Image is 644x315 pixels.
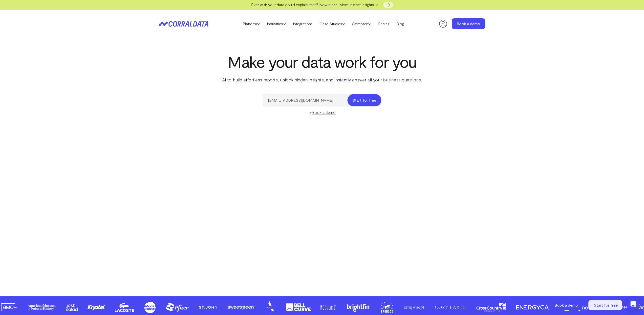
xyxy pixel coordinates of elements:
a: Case Studies [316,20,348,27]
span: Book a demo [555,303,578,307]
a: Book a demo [452,18,485,29]
p: AI to build effortless reports, unlock hidden insights, and instantly answer all your business qu... [221,76,423,83]
input: Enter work email* [263,94,352,106]
div: or [263,109,381,115]
a: Compare [348,20,375,27]
span: Ever wish your data could explain itself? Now it can. Meet Instant Insights 🪄 [251,2,380,7]
a: Start for free [588,300,623,310]
a: Platform [239,20,263,27]
span: Start for free [594,303,618,307]
a: Book a demo [549,300,583,310]
a: Book a demo [312,110,336,115]
a: Industries [263,20,289,27]
a: Pricing [375,20,393,27]
a: Blog [393,20,408,27]
a: Integrations [289,20,316,27]
button: Start for free [347,94,381,106]
h1: Make your data work for you [221,53,423,71]
div: Open Intercom Messenger [627,298,639,310]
